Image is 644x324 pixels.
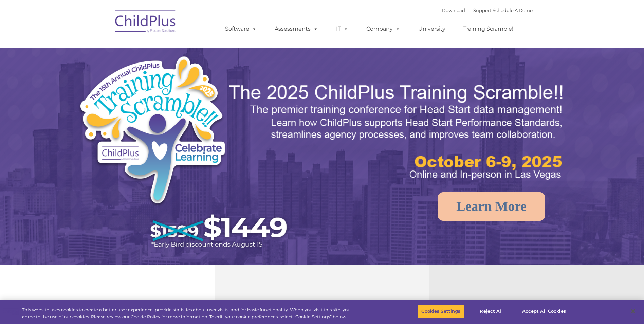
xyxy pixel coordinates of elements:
a: Software [218,22,263,36]
font: | [442,7,533,13]
a: Download [442,7,465,13]
img: ChildPlus by Procare Solutions [112,5,180,39]
a: Schedule A Demo [493,7,533,13]
a: University [411,22,452,36]
span: Phone number [94,73,123,78]
button: Accept All Cookies [518,304,570,319]
button: Close [626,304,641,319]
span: Last name [94,45,115,50]
a: IT [329,22,355,36]
a: Support [473,7,491,13]
button: Reject All [470,304,513,319]
a: Company [360,22,407,36]
a: Training Scramble!! [457,22,521,36]
a: Assessments [268,22,325,36]
button: Cookies Settings [418,304,464,319]
a: Learn More [438,192,545,221]
div: This website uses cookies to create a better user experience, provide statistics about user visit... [22,307,354,320]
